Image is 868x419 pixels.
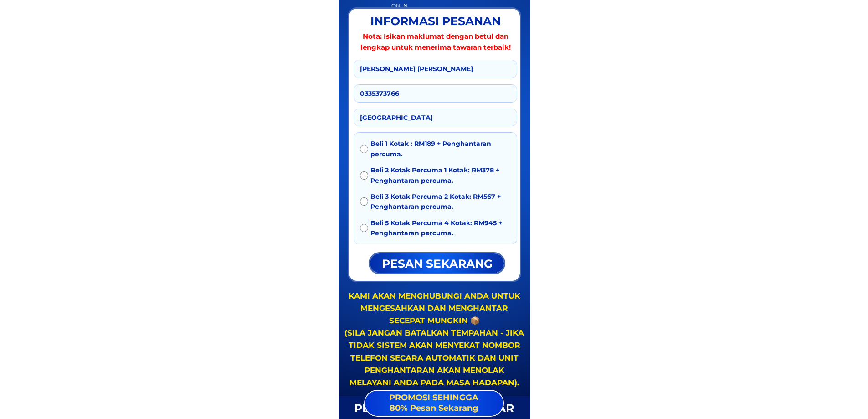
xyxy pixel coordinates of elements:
[344,290,525,389] div: KAMI AKAN MENGHUBUNGI ANDA UNTUK MENGESAHKAN DAN MENGHANTAR SECEPAT MUNGKIN 📦 (SILA JANGAN BATALK...
[363,13,508,29] div: INFORMASI PESANAN
[370,218,511,238] span: Beli 5 Kotak Percuma 4 Kotak: RM945 + Penghantaran percuma.
[370,191,511,212] span: Beli 3 Kotak Percuma 2 Kotak: RM567 + Penghantaran percuma.
[370,139,511,159] span: Beli 1 Kotak : RM189 + Penghantaran percuma.
[370,253,504,274] p: pesan sekarang
[370,165,511,186] span: Beli 2 Kotak Percuma 1 Kotak: RM378 + Penghantaran percuma.
[358,60,513,78] input: Nama penuh...
[358,85,513,102] input: Nombor telefon...
[358,109,513,126] input: Alamat...
[389,393,478,413] span: PROMOSI SEHINGGA 80% Pesan Sekarang
[356,31,514,53] div: Nota: Isikan maklumat dengan betul dan lengkap untuk menerima tawaran terbaik!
